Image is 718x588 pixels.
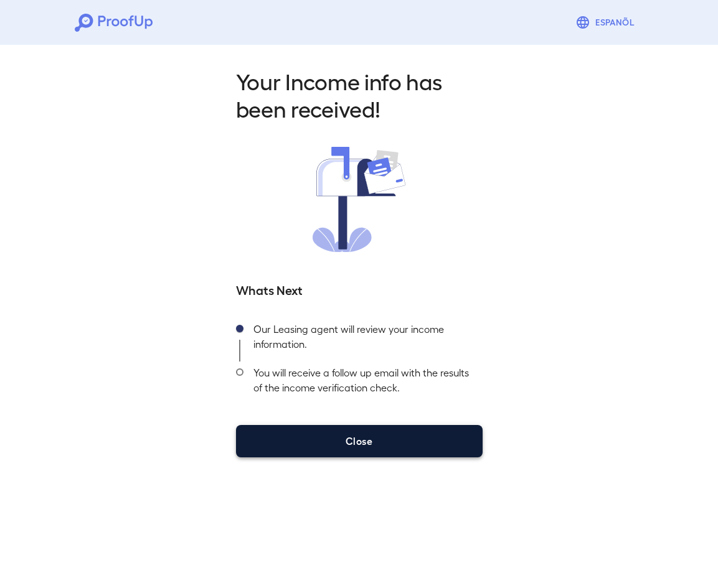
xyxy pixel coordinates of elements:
button: Espanõl [570,10,643,35]
h5: Whats Next [236,281,483,298]
button: Close [236,425,483,457]
img: received.svg [313,147,406,252]
div: You will receive a follow up email with the results of the income verification check. [243,362,483,405]
h2: Your Income info has been received! [236,67,483,122]
div: Our Leasing agent will review your income information. [243,318,483,362]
